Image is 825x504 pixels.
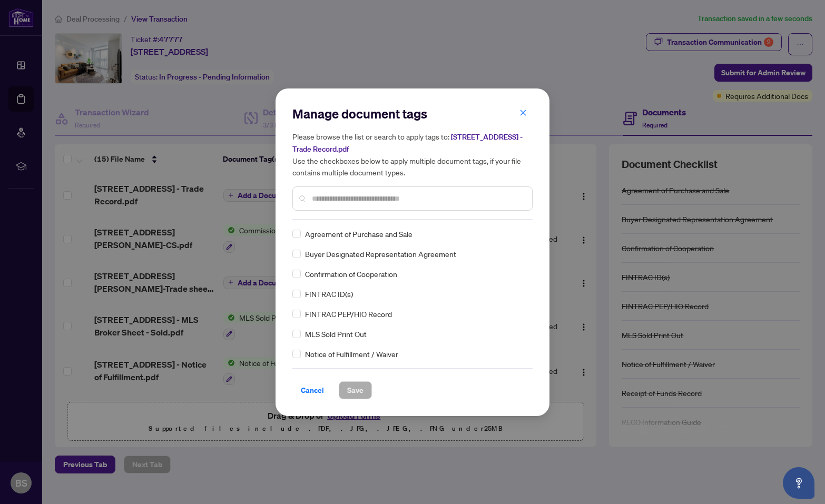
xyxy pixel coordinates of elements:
[519,109,527,116] span: close
[292,381,332,399] button: Cancel
[305,308,392,320] span: FINTRAC PEP/HIO Record
[305,248,456,260] span: Buyer Designated Representation Agreement
[305,348,398,360] span: Notice of Fulfillment / Waiver
[783,467,814,499] button: Open asap
[305,328,367,340] span: MLS Sold Print Out
[305,228,412,240] span: Agreement of Purchase and Sale
[292,132,523,154] span: [STREET_ADDRESS] - Trade Record.pdf
[339,381,372,399] button: Save
[292,131,533,178] h5: Please browse the list or search to apply tags to: Use the checkboxes below to apply multiple doc...
[292,105,533,122] h2: Manage document tags
[301,382,324,399] span: Cancel
[305,268,397,280] span: Confirmation of Cooperation
[305,288,353,300] span: FINTRAC ID(s)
